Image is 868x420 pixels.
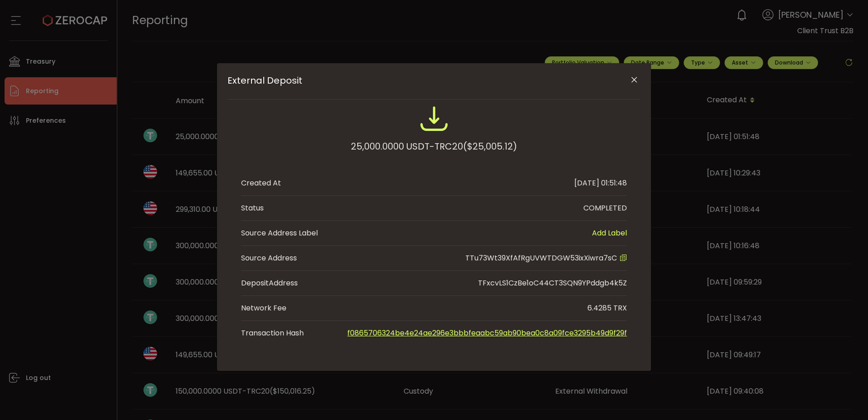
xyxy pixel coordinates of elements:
[574,178,627,189] div: [DATE] 01:51:48
[592,228,627,239] span: Add Label
[478,278,627,289] div: TFxcvLS1CzBe1oC44CT3SQN9YPddgb4k5Z
[241,203,264,214] div: Status
[217,63,651,371] div: External Deposit
[227,75,599,86] span: External Deposit
[587,303,627,314] div: 6.4285 TRX
[347,328,627,338] a: f0865706324be4e24ae296e3bbbfeaabc59ab90bea0c8a09fce3295b49d9f29f
[823,376,868,420] iframe: Chat Widget
[241,278,269,288] span: Deposit
[241,228,318,239] span: Source Address Label
[241,278,298,289] div: Address
[583,203,627,214] div: COMPLETED
[351,138,517,155] div: 25,000.0000 USDT-TRC20
[241,303,286,314] div: Network Fee
[465,253,617,263] span: TTu73Wt39XfAfRgUVWTDGW53ixXiwra7sC
[626,72,642,88] button: Close
[241,328,332,339] span: Transaction Hash
[241,178,281,189] div: Created At
[463,138,517,155] span: ($25,005.12)
[241,253,297,264] div: Source Address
